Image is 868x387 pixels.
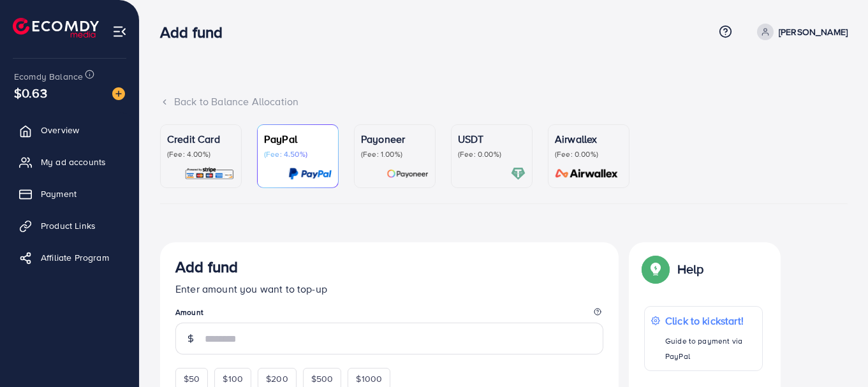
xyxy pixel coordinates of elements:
span: Product Links [41,219,96,232]
p: (Fee: 0.00%) [458,149,526,159]
img: card [386,166,429,181]
p: Click to kickstart! [665,313,756,328]
img: card [184,166,235,181]
p: [PERSON_NAME] [779,24,848,40]
h3: Add fund [160,23,233,41]
a: Product Links [10,213,129,238]
span: $500 [311,372,334,385]
span: $1000 [356,372,382,385]
span: $200 [266,372,288,385]
a: My ad accounts [10,149,129,175]
p: Credit Card [167,131,235,147]
p: Enter amount you want to top-up [175,281,603,296]
p: (Fee: 1.00%) [361,149,429,159]
p: (Fee: 4.00%) [167,149,235,159]
a: [PERSON_NAME] [752,24,848,40]
span: Overview [41,124,79,136]
span: Affiliate Program [41,251,109,264]
img: card [511,166,526,181]
img: card [551,166,622,181]
p: Payoneer [361,131,429,147]
p: Airwallex [555,131,622,147]
img: Popup guide [644,258,667,281]
img: card [288,166,332,181]
a: Payment [10,181,129,207]
span: $100 [223,372,243,385]
span: My ad accounts [41,156,106,168]
h3: Add fund [175,258,238,276]
p: PayPal [264,131,332,147]
iframe: Chat [814,330,858,377]
p: USDT [458,131,526,147]
a: Affiliate Program [10,245,129,270]
span: $0.63 [14,84,47,102]
span: Ecomdy Balance [14,70,83,83]
span: Payment [41,187,77,200]
img: logo [13,18,99,38]
p: (Fee: 4.50%) [264,149,332,159]
legend: Amount [175,307,603,323]
p: (Fee: 0.00%) [555,149,622,159]
img: image [112,87,125,100]
a: Overview [10,117,129,143]
p: Guide to payment via PayPal [665,333,756,364]
img: menu [112,24,127,39]
span: $50 [184,372,200,385]
p: Help [677,261,704,277]
div: Back to Balance Allocation [160,94,848,109]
